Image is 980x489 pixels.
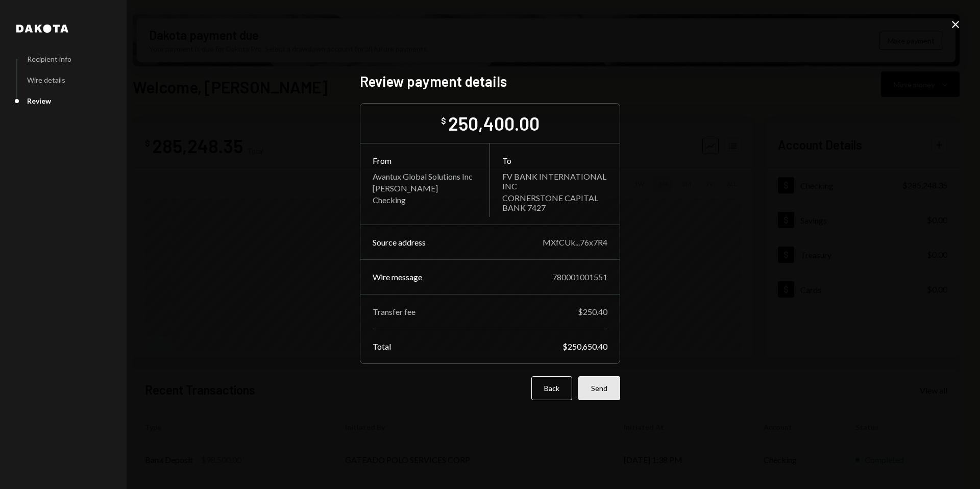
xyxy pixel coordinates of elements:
[448,112,540,135] div: 250,400.00
[27,76,65,84] div: Wire details
[543,237,607,247] div: MXfCUk...76x7R4
[562,341,607,351] div: $250,650.40
[373,237,426,247] div: Source address
[502,156,607,165] div: To
[373,195,477,205] div: Checking
[441,116,446,126] div: $
[373,156,477,165] div: From
[578,307,607,316] div: $250.40
[578,376,620,400] button: Send
[502,193,607,212] div: CORNERSTONE CAPITAL BANK 7427
[373,172,477,181] div: Avantux Global Solutions Inc
[373,183,477,193] div: [PERSON_NAME]
[373,341,391,351] div: Total
[27,96,51,105] div: Review
[552,272,607,282] div: 780001001551
[502,172,607,191] div: FV BANK INTERNATIONAL INC
[531,376,572,400] button: Back
[360,71,620,91] h2: Review payment details
[373,307,415,316] div: Transfer fee
[373,272,422,282] div: Wire message
[27,55,71,63] div: Recipient info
